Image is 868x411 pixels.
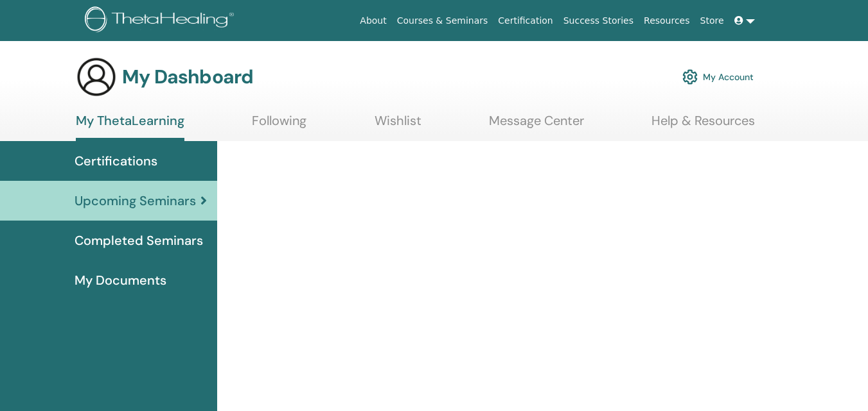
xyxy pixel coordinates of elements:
[489,113,584,138] a: Message Center
[651,113,755,138] a: Help & Resources
[682,63,754,91] a: My Account
[252,113,306,138] a: Following
[493,9,558,33] a: Certification
[695,9,729,33] a: Store
[75,271,166,290] span: My Documents
[122,65,253,88] h3: My Dashboard
[375,113,421,138] a: Wishlist
[355,9,391,33] a: About
[682,66,698,88] img: cog.svg
[75,151,157,171] span: Certifications
[392,9,493,33] a: Courses & Seminars
[76,56,117,97] img: generic-user-icon.jpg
[639,9,695,33] a: Resources
[76,113,184,141] a: My ThetaLearning
[558,9,639,33] a: Success Stories
[75,191,196,210] span: Upcoming Seminars
[85,6,238,35] img: logo.png
[75,231,203,250] span: Completed Seminars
